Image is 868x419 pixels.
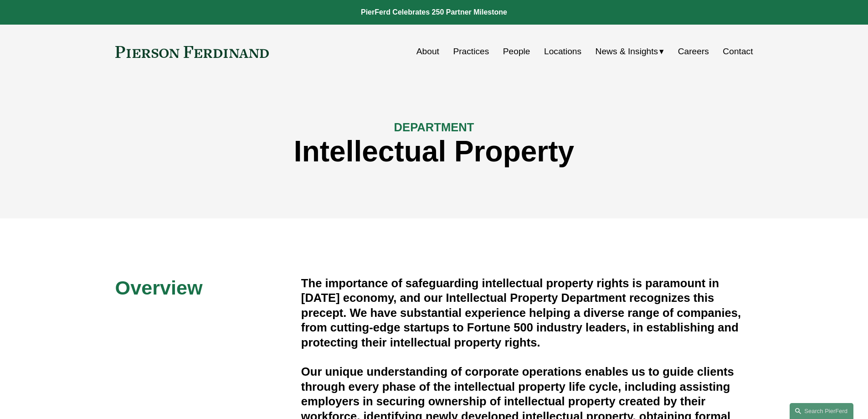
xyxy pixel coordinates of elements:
h1: Intellectual Property [115,135,753,168]
h4: The importance of safeguarding intellectual property rights is paramount in [DATE] economy, and o... [301,276,753,350]
a: folder dropdown [596,43,664,60]
a: People [503,43,530,60]
a: Careers [678,43,709,60]
a: About [416,43,439,60]
span: DEPARTMENT [394,121,474,134]
a: Practices [453,43,489,60]
span: News & Insights [596,44,658,60]
a: Locations [544,43,581,60]
a: Contact [723,43,753,60]
a: Search this site [790,403,853,419]
span: Overview [115,277,203,299]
